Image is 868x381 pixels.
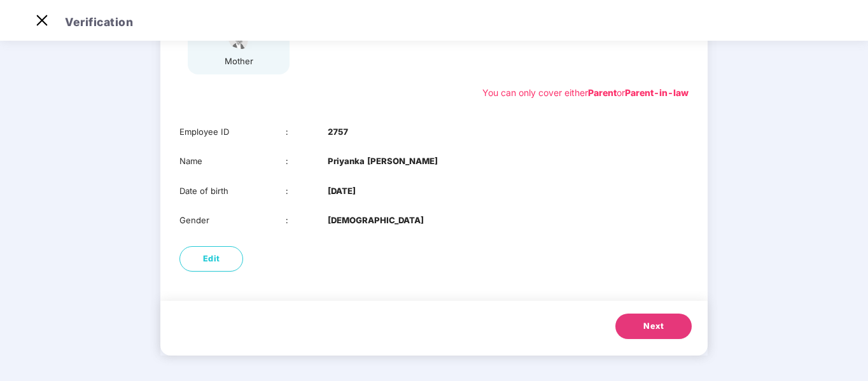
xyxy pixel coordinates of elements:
div: : [286,155,328,168]
div: Date of birth [179,184,286,198]
div: : [286,184,328,198]
div: Employee ID [179,125,286,139]
button: Edit [179,246,243,272]
button: Next [615,314,692,339]
div: : [286,125,328,139]
b: 2757 [328,125,348,139]
div: You can only cover either or [482,86,689,100]
div: mother [223,55,255,68]
div: Name [179,155,286,168]
div: Gender [179,214,286,227]
b: Parent [588,87,617,98]
b: [DEMOGRAPHIC_DATA] [328,214,424,227]
span: Next [643,320,664,333]
span: Edit [203,253,220,265]
b: Parent-in-law [625,87,689,98]
b: Priyanka [PERSON_NAME] [328,155,438,168]
div: : [286,214,328,227]
b: [DATE] [328,184,356,198]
